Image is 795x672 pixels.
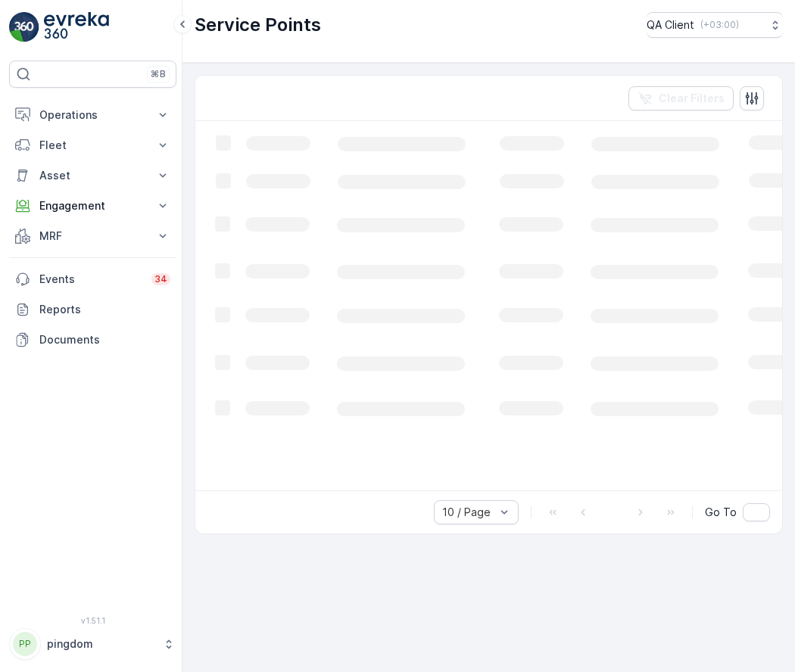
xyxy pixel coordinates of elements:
button: Engagement [9,191,176,221]
p: Documents [39,332,170,347]
p: ( +03:00 ) [700,19,739,31]
a: Reports [9,294,176,325]
p: Clear Filters [659,91,725,106]
p: Fleet [39,138,146,153]
span: Go To [705,505,737,520]
p: MRF [39,229,146,244]
p: Asset [39,168,146,183]
button: PPpingdom [9,628,176,660]
button: QA Client(+03:00) [647,12,783,38]
p: Events [39,272,142,287]
img: logo [9,12,39,42]
button: Operations [9,100,176,130]
p: Reports [39,302,170,317]
p: Service Points [195,13,321,37]
button: Clear Filters [628,86,734,110]
img: logo_light-DOdMpM7g.png [44,12,109,42]
span: v 1.51.1 [9,616,176,625]
p: ⌘B [151,68,166,80]
button: MRF [9,221,176,251]
button: Asset [9,160,176,191]
p: pingdom [47,636,155,652]
p: Operations [39,107,146,123]
a: Documents [9,325,176,355]
p: Engagement [39,198,146,213]
p: QA Client [647,17,694,33]
a: Events34 [9,264,176,294]
button: Fleet [9,130,176,160]
p: 34 [154,273,167,285]
div: PP [13,632,37,656]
